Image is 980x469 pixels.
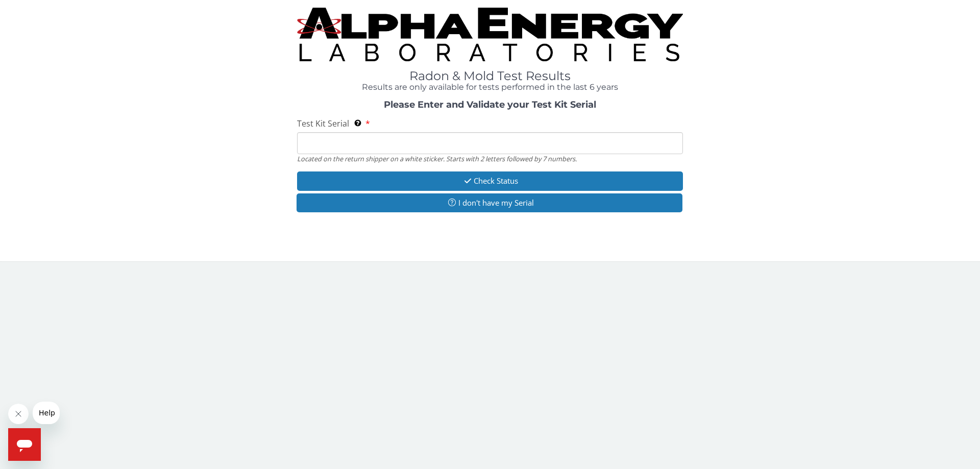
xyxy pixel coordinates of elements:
[297,193,682,212] button: I don't have my Serial
[297,8,683,61] img: TightCrop.jpg
[297,69,683,83] h1: Radon & Mold Test Results
[33,402,60,424] iframe: Message from company
[8,404,29,424] iframe: Close message
[8,428,41,461] iframe: Button to launch messaging window
[297,171,683,190] button: Check Status
[297,118,349,129] span: Test Kit Serial
[384,99,596,110] strong: Please Enter and Validate your Test Kit Serial
[297,154,683,163] div: Located on the return shipper on a white sticker. Starts with 2 letters followed by 7 numbers.
[297,83,683,92] h4: Results are only available for tests performed in the last 6 years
